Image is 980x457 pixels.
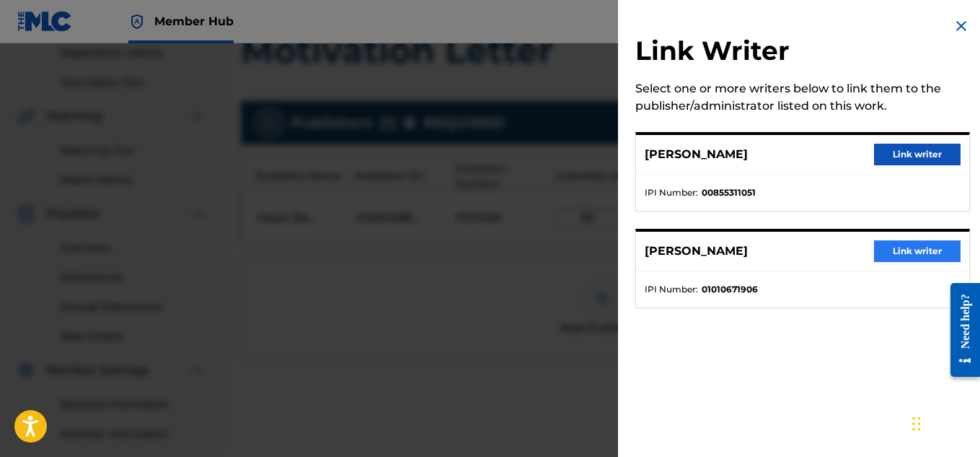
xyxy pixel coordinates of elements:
p: [PERSON_NAME] [645,243,748,260]
div: Select one or more writers below to link them to the publisher/administrator listed on this work. [635,80,970,115]
iframe: Chat Widget [908,388,980,457]
button: Link writer [874,144,961,165]
img: Top Rightsholder [128,13,146,30]
h2: Link Writer [635,35,970,71]
div: Drag [912,402,921,445]
span: IPI Number : [645,186,698,199]
button: Link writer [874,240,961,262]
img: MLC Logo [17,11,73,32]
p: [PERSON_NAME] [645,146,748,163]
strong: 00855311051 [702,186,756,199]
span: IPI Number : [645,283,698,296]
strong: 01010671906 [702,283,758,296]
iframe: Resource Center [940,272,980,388]
span: Member Hub [154,13,234,30]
